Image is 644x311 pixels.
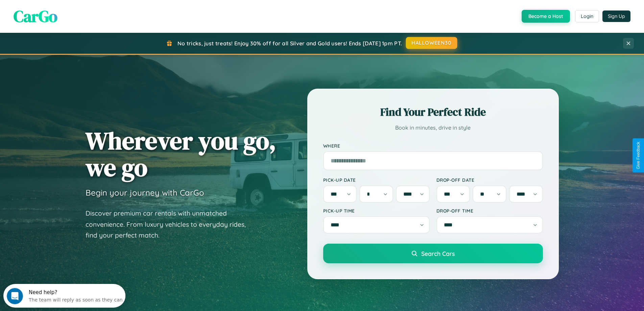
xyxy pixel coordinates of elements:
[323,244,543,263] button: Search Cars
[522,10,570,23] button: Become a Host
[323,105,543,119] h2: Find Your Perfect Ride
[3,284,125,308] iframe: Intercom live chat discovery launcher
[323,177,430,183] label: Pick-up Date
[323,143,543,149] label: Where
[602,10,630,22] button: Sign Up
[3,3,126,21] div: Open Intercom Messenger
[436,208,543,214] label: Drop-off Time
[25,11,119,18] div: The team will reply as soon as they can
[323,208,430,214] label: Pick-up Time
[86,208,255,241] p: Discover premium car rentals with unmatched convenience. From luxury vehicles to everyday rides, ...
[636,142,641,169] div: Give Feedback
[25,6,119,11] div: Need help?
[86,187,204,198] h3: Begin your journey with CarGo
[177,40,402,47] span: No tricks, just treats! Enjoy 30% off for all Silver and Gold users! Ends [DATE] 1pm PT.
[406,37,457,49] button: HALLOWEEN30
[323,123,543,133] p: Book in minutes, drive in style
[436,177,543,183] label: Drop-off Date
[86,127,276,181] h1: Wherever you go, we go
[7,288,23,304] iframe: Intercom live chat
[421,250,455,257] span: Search Cars
[14,5,57,27] span: CarGo
[575,10,599,22] button: Login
